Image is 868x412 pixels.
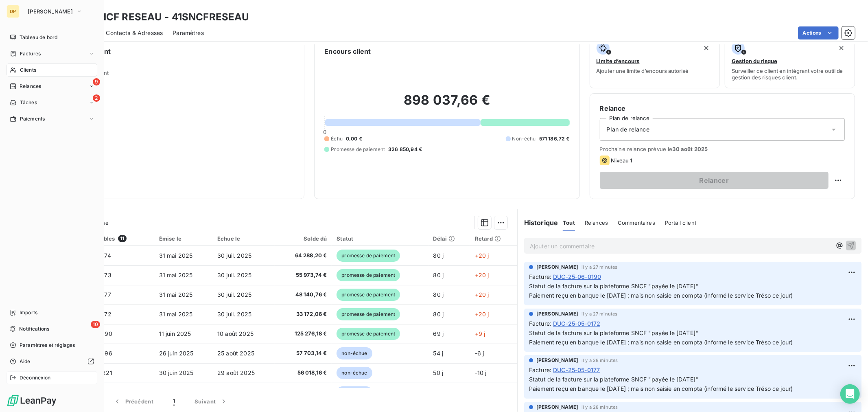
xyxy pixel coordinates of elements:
span: Facture : [529,366,551,374]
span: +20 j [475,291,489,298]
span: 54 j [433,350,444,357]
span: 30 juil. 2025 [217,272,251,278]
span: [PERSON_NAME] [536,310,578,318]
span: Échu [331,135,343,142]
span: Factures [20,50,41,57]
span: Notifications [19,325,49,333]
span: Clients [20,66,36,74]
span: 30 août 2025 [673,146,708,152]
a: Factures [7,47,97,60]
a: Paramètres et réglages [7,339,97,352]
span: Facture : [529,272,551,281]
span: Non-échu [512,135,536,142]
span: non-échue [337,386,372,399]
span: [PERSON_NAME] [536,403,578,411]
span: 55 973,74 € [280,271,327,279]
span: Paramètres [173,29,204,37]
span: Prochaine relance prévue le [600,146,845,152]
div: Statut [337,235,423,242]
button: Précédent [103,393,163,410]
span: il y a 28 minutes [582,358,618,363]
span: promesse de paiement [337,269,400,281]
span: 48 140,76 € [280,291,327,299]
span: [PERSON_NAME] [28,8,73,15]
span: 0,00 € [346,135,362,142]
span: 29 août 2025 [217,369,255,376]
span: 80 j [433,291,444,298]
button: Limite d’encoursAjouter une limite d’encours autorisé [590,36,720,88]
span: 30 juin 2025 [159,369,194,376]
span: 30 juil. 2025 [217,252,251,259]
span: Portail client [665,219,696,226]
span: 50 j [433,369,444,376]
div: Délai [433,235,465,242]
span: 31 mai 2025 [159,272,193,278]
span: Déconnexion [20,374,51,381]
span: 57 703,14 € [280,349,327,357]
span: 10 [91,321,100,328]
button: Suivant [185,393,238,410]
span: Relances [585,219,608,226]
h2: 898 037,66 € [324,92,569,116]
span: Tout [563,219,575,226]
span: 33 172,06 € [280,310,327,318]
div: Émise le [159,235,208,242]
span: 2 [93,94,100,102]
button: Relancer [600,172,829,189]
span: Imports [20,309,37,316]
h3: RFF SNCF RESEAU - 41SNCFRESEAU [72,10,249,24]
span: 25 août 2025 [217,350,254,357]
span: 571 186,72 € [539,135,570,142]
span: non-échue [337,367,372,379]
span: 30 juil. 2025 [217,311,251,318]
a: Aide [7,355,97,368]
span: il y a 27 minutes [582,311,618,316]
span: Ajouter une limite d’encours autorisé [597,68,689,74]
span: Plan de relance [607,125,649,134]
button: Actions [798,26,839,39]
span: Statut de la facture sur la plateforme SNCF "payée le [DATE]" Paiement reçu en banque le [DATE] ;... [529,283,793,299]
span: 31 mai 2025 [159,311,193,318]
span: promesse de paiement [337,328,400,340]
span: Paramètres et réglages [20,342,75,349]
span: Promesse de paiement [331,146,385,153]
a: 9Relances [7,80,97,93]
span: non-échue [337,347,372,359]
span: Paiements [20,115,45,123]
span: Contacts & Adresses [106,29,163,37]
span: 125 276,18 € [280,330,327,338]
a: Tableau de bord [7,31,97,44]
span: Tâches [20,99,37,106]
span: 31 mai 2025 [159,252,193,259]
span: -6 j [475,350,484,357]
span: 11 juin 2025 [159,330,191,337]
span: 80 j [433,272,444,278]
span: Commentaires [618,219,655,226]
span: 31 mai 2025 [159,291,193,298]
h6: Informations client [49,46,294,56]
button: Gestion du risqueSurveiller ce client en intégrant votre outil de gestion des risques client. [725,36,855,88]
a: Imports [7,306,97,319]
h6: Historique [518,218,558,228]
span: Niveau 1 [611,157,632,164]
div: Solde dû [280,235,327,242]
a: Paiements [7,112,97,125]
span: 11 [118,235,126,242]
span: 0 [323,129,326,135]
span: Statut de la facture sur la plateforme SNCF "payée le [DATE]" Paiement reçu en banque le [DATE] ;... [529,376,793,392]
button: 1 [163,393,185,410]
div: Pièces comptables [64,235,149,242]
span: DUC-25-05-0172 [553,319,600,328]
span: +20 j [475,311,489,318]
h6: Encours client [324,46,371,56]
div: Open Intercom Messenger [840,384,860,404]
span: promesse de paiement [337,289,400,301]
span: 80 j [433,252,444,259]
span: [PERSON_NAME] [536,263,578,271]
span: DUC-25-06-0190 [553,272,601,281]
span: promesse de paiement [337,308,400,320]
span: 10 août 2025 [217,330,254,337]
span: 56 018,16 € [280,369,327,377]
span: 1 [173,397,175,405]
span: Facture : [529,319,551,328]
